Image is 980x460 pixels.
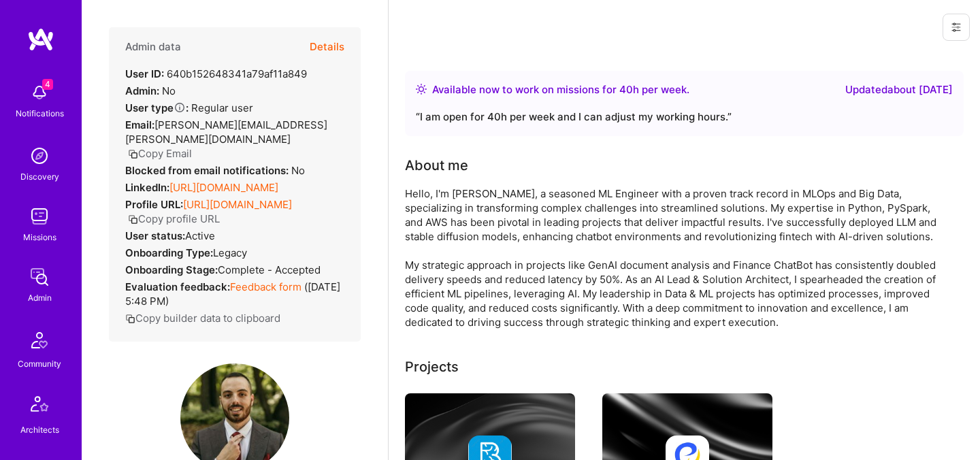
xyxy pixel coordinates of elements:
div: Projects [405,357,459,377]
i: Help [174,101,186,114]
img: Community [23,324,56,357]
div: ( [DATE] 5:48 PM ) [125,280,344,308]
div: About me [405,155,468,176]
div: Discovery [20,169,59,184]
a: [URL][DOMAIN_NAME] [169,181,278,194]
div: Hello, I'm [PERSON_NAME], a seasoned ML Engineer with a proven track record in MLOps and Big Data... [405,186,949,329]
strong: Email: [125,118,154,131]
img: Availability [416,84,427,95]
strong: Onboarding Type: [125,246,213,259]
div: Architects [20,423,59,437]
img: logo [27,27,54,52]
h4: Admin data [125,41,181,53]
img: discovery [26,142,53,169]
span: Active [185,229,215,242]
strong: LinkedIn: [125,181,169,194]
strong: Blocked from email notifications: [125,164,291,177]
div: Updated about [DATE] [845,82,953,98]
div: Community [18,357,61,371]
div: 640b152648341a79af11a849 [125,67,307,81]
strong: Profile URL: [125,198,183,211]
span: Complete - Accepted [218,263,321,276]
button: Copy Email [128,146,192,161]
span: [PERSON_NAME][EMAIL_ADDRESS][PERSON_NAME][DOMAIN_NAME] [125,118,327,146]
strong: User status: [125,229,185,242]
span: legacy [213,246,247,259]
div: Notifications [16,106,64,120]
strong: Onboarding Stage: [125,263,218,276]
a: [URL][DOMAIN_NAME] [183,198,292,211]
button: Details [310,27,344,67]
div: No [125,84,176,98]
strong: Evaluation feedback: [125,280,230,293]
span: 4 [42,79,53,90]
div: Admin [28,291,52,305]
strong: User type : [125,101,189,114]
strong: User ID: [125,67,164,80]
div: No [125,163,305,178]
strong: Admin: [125,84,159,97]
div: Regular user [125,101,253,115]
img: teamwork [26,203,53,230]
i: icon Copy [125,314,135,324]
div: “ I am open for 40h per week and I can adjust my working hours. ” [416,109,953,125]
img: admin teamwork [26,263,53,291]
button: Copy builder data to clipboard [125,311,280,325]
i: icon Copy [128,149,138,159]
img: bell [26,79,53,106]
span: 40 [619,83,633,96]
div: Missions [23,230,56,244]
img: Architects [23,390,56,423]
a: Feedback form [230,280,301,293]
button: Copy profile URL [128,212,220,226]
i: icon Copy [128,214,138,225]
div: Available now to work on missions for h per week . [432,82,689,98]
